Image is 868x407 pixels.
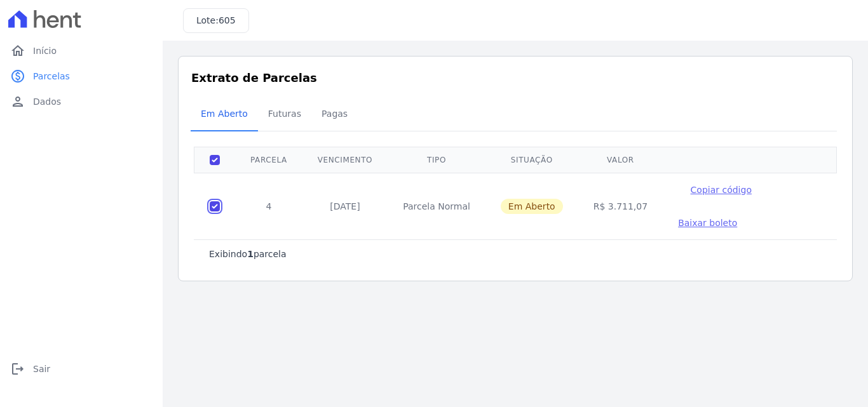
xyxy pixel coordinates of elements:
[678,218,737,228] span: Baixar boleto
[261,101,309,126] span: Futuras
[33,70,70,83] span: Parcelas
[191,69,839,86] h3: Extrato de Parcelas
[5,356,158,382] a: logoutSair
[302,147,388,173] th: Vencimento
[196,14,236,27] h3: Lote:
[33,44,57,57] span: Início
[258,98,311,131] a: Futuras
[33,363,50,375] span: Sair
[193,101,255,126] span: Em Aberto
[5,89,158,114] a: personDados
[578,173,663,239] td: R$ 3.711,07
[5,38,158,63] a: homeInício
[485,147,578,173] th: Situação
[191,98,258,131] a: Em Aberto
[314,101,355,126] span: Pagas
[302,173,388,239] td: [DATE]
[678,183,764,196] button: Copiar código
[247,249,254,259] b: 1
[33,95,61,108] span: Dados
[219,15,236,25] span: 605
[388,147,485,173] th: Tipo
[10,43,25,58] i: home
[10,94,25,109] i: person
[578,147,663,173] th: Valor
[691,185,752,195] span: Copiar código
[501,199,563,214] span: Em Aberto
[388,173,485,239] td: Parcela Normal
[678,217,737,229] a: Baixar boleto
[235,173,302,239] td: 4
[10,69,25,84] i: paid
[5,63,158,89] a: paidParcelas
[235,147,302,173] th: Parcela
[311,98,358,131] a: Pagas
[10,361,25,377] i: logout
[209,248,287,260] p: Exibindo parcela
